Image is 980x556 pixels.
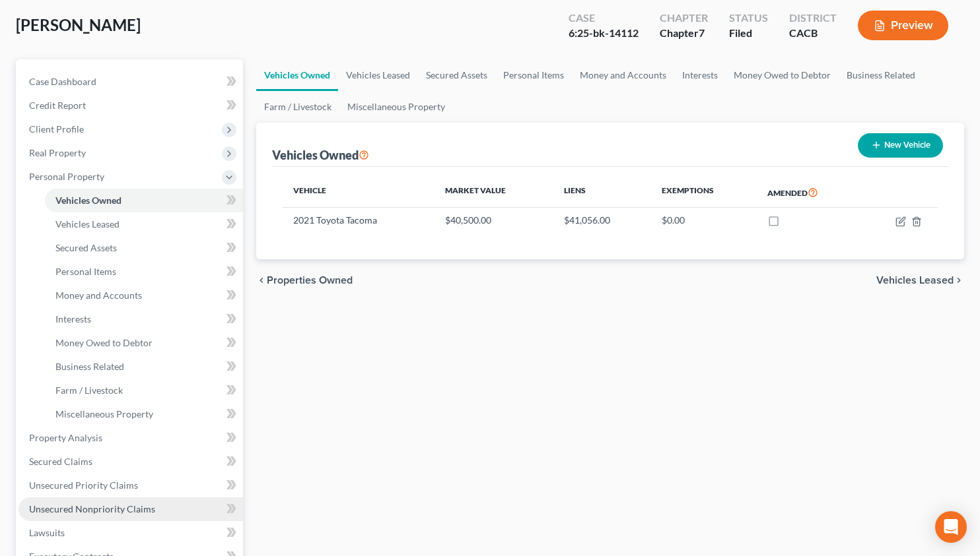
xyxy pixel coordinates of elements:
[55,361,124,372] span: Business Related
[674,59,726,91] a: Interests
[55,313,91,324] span: Interests
[256,59,338,91] a: Vehicles Owned
[699,26,705,39] span: 7
[651,177,757,208] th: Exemptions
[660,26,708,41] div: Chapter
[55,408,153,419] span: Miscellaneous Property
[660,11,708,26] div: Chapter
[55,385,123,396] span: Farm / Livestock
[283,177,435,208] th: Vehicle
[18,497,243,521] a: Unsecured Nonpriority Claims
[45,212,243,236] a: Vehicles Leased
[858,133,943,158] button: New Vehicle
[29,123,84,135] span: Client Profile
[55,337,153,348] span: Money Owed to Debtor
[45,379,243,402] a: Farm / Livestock
[651,208,757,233] td: $0.00
[729,26,768,41] div: Filed
[789,11,837,26] div: District
[18,426,243,450] a: Property Analysis
[553,208,651,233] td: $41,056.00
[757,177,861,208] th: Amended
[45,284,243,307] a: Money and Accounts
[726,59,839,91] a: Money Owed to Debtor
[45,331,243,355] a: Money Owed to Debtor
[339,91,453,123] a: Miscellaneous Property
[29,147,86,158] span: Real Property
[495,59,572,91] a: Personal Items
[18,474,243,497] a: Unsecured Priority Claims
[29,456,92,467] span: Secured Claims
[858,11,948,40] button: Preview
[18,94,243,117] a: Credit Report
[569,11,639,26] div: Case
[55,195,122,206] span: Vehicles Owned
[16,15,141,34] span: [PERSON_NAME]
[29,479,138,491] span: Unsecured Priority Claims
[272,147,369,163] div: Vehicles Owned
[553,177,651,208] th: Liens
[935,511,967,543] div: Open Intercom Messenger
[954,275,964,286] i: chevron_right
[876,275,954,286] span: Vehicles Leased
[256,275,353,286] button: chevron_left Properties Owned
[435,208,553,233] td: $40,500.00
[267,275,353,286] span: Properties Owned
[18,450,243,474] a: Secured Claims
[572,59,674,91] a: Money and Accounts
[29,171,104,182] span: Personal Property
[29,100,86,111] span: Credit Report
[55,290,142,301] span: Money and Accounts
[338,59,418,91] a: Vehicles Leased
[876,275,964,286] button: Vehicles Leased chevron_right
[29,527,65,538] span: Lawsuits
[29,76,96,87] span: Case Dashboard
[256,91,339,123] a: Farm / Livestock
[45,236,243,260] a: Secured Assets
[29,432,102,443] span: Property Analysis
[18,521,243,545] a: Lawsuits
[45,402,243,426] a: Miscellaneous Property
[55,266,116,277] span: Personal Items
[55,218,120,230] span: Vehicles Leased
[789,26,837,41] div: CACB
[45,307,243,331] a: Interests
[729,11,768,26] div: Status
[29,503,155,514] span: Unsecured Nonpriority Claims
[18,70,243,94] a: Case Dashboard
[55,242,117,253] span: Secured Assets
[569,26,639,41] div: 6:25-bk-14112
[839,59,923,91] a: Business Related
[418,59,495,91] a: Secured Assets
[283,208,435,233] td: 2021 Toyota Tacoma
[45,260,243,284] a: Personal Items
[45,189,243,212] a: Vehicles Owned
[435,177,553,208] th: Market Value
[45,355,243,379] a: Business Related
[256,275,267,286] i: chevron_left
